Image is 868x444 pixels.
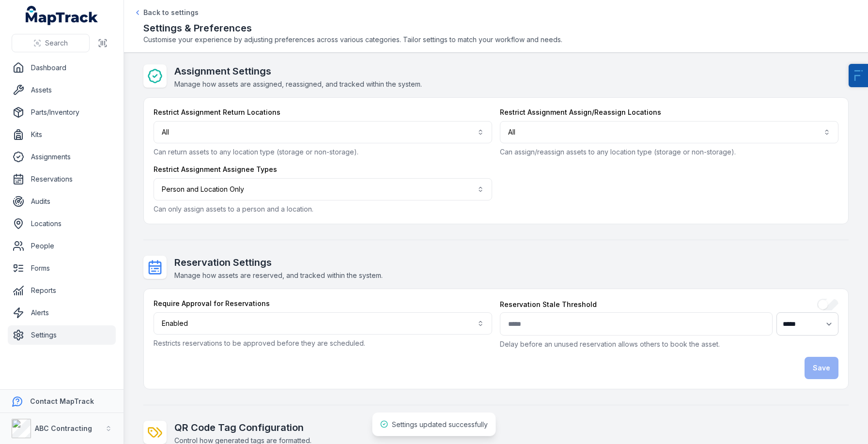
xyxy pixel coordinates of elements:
[174,256,383,269] h2: Reservation Settings
[500,147,838,157] p: Can assign/reassign assets to any location type (storage or non-storage).
[8,192,116,211] a: Audits
[45,38,68,48] span: Search
[154,107,280,117] label: Restrict Assignment Return Locations
[8,80,116,100] a: Assets
[8,259,116,278] a: Forms
[392,420,488,429] span: Settings updated successfully
[8,169,116,189] a: Reservations
[500,121,838,143] button: All
[8,303,116,322] a: Alerts
[143,8,199,17] span: Back to settings
[154,299,270,308] label: Require Approval for Reservations
[174,271,383,279] span: Manage how assets are reserved, and tracked within the system.
[8,147,116,167] a: Assignments
[174,64,422,78] h2: Assignment Settings
[8,125,116,144] a: Kits
[500,312,773,336] input: :re:-form-item-label
[154,312,492,335] button: Enabled
[8,58,116,77] a: Dashboard
[154,178,492,200] button: Person and Location Only
[154,204,492,214] p: Can only assign assets to a person and a location.
[8,236,116,256] a: People
[8,214,116,233] a: Locations
[134,8,199,17] a: Back to settings
[154,147,492,157] p: Can return assets to any location type (storage or non-storage).
[154,121,492,143] button: All
[143,35,849,45] span: Customise your experience by adjusting preferences across various categories. Tailor settings to ...
[8,281,116,300] a: Reports
[26,6,98,25] a: MapTrack
[154,165,277,174] label: Restrict Assignment Assignee Types
[500,339,838,349] p: Delay before an unused reservation allows others to book the asset.
[30,397,94,405] strong: Contact MapTrack
[174,80,422,88] span: Manage how assets are assigned, reassigned, and tracked within the system.
[500,300,597,309] label: Reservation Stale Threshold
[154,338,492,348] p: Restricts reservations to be approved before they are scheduled.
[12,34,90,52] button: Search
[817,299,838,310] input: :rd:-form-item-label
[143,21,849,35] h2: Settings & Preferences
[8,325,116,345] a: Settings
[500,107,661,117] label: Restrict Assignment Assign/Reassign Locations
[174,421,311,434] h2: QR Code Tag Configuration
[35,424,92,432] strong: ABC Contracting
[8,103,116,122] a: Parts/Inventory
